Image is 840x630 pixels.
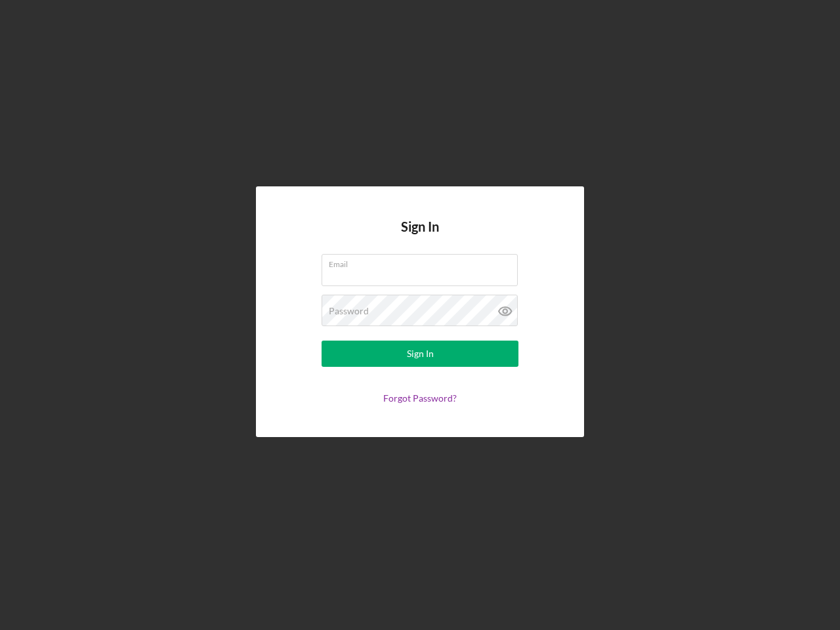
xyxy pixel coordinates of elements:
a: Forgot Password? [383,392,457,404]
label: Email [329,255,518,269]
h4: Sign In [401,219,439,254]
div: Sign In [407,341,434,367]
button: Sign In [322,341,518,367]
label: Password [329,306,369,316]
